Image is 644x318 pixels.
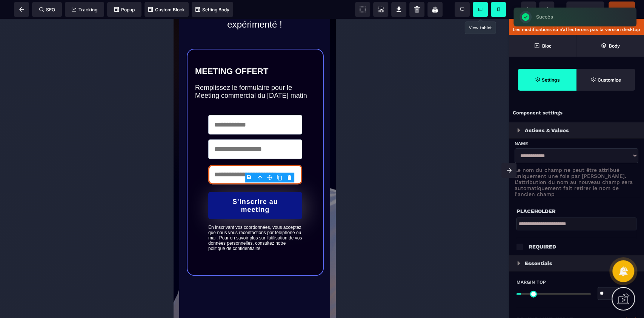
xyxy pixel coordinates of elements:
p: Les modifications ici n’affecterons pas la version desktop [513,27,640,32]
span: Publier [614,6,629,12]
span: Name [515,140,528,147]
p: Essentials [525,259,552,268]
text: MEETING OFFERT [22,46,142,59]
img: loading [517,128,520,133]
strong: Settings [542,77,560,83]
span: Screenshot [373,2,388,17]
div: Placeholder [516,207,636,216]
span: Preview [566,2,604,17]
span: Open Style Manager [576,69,635,91]
span: Open Layer Manager [576,35,644,57]
p: Le nom du champ ne peut être attribué uniquement une fois par [PERSON_NAME]. L’attribution du nom... [515,167,638,197]
span: Setting Body [195,7,229,12]
span: SEO [39,7,55,12]
img: loading [517,261,520,266]
text: En inscrivant vos coordonnées, vous acceptez que nous vous recontactions par téléphone ou mail. P... [35,204,129,232]
span: Settings [518,69,576,91]
p: Actions & Values [525,126,569,135]
strong: Bloc [542,43,552,49]
span: Margin Top [516,279,546,285]
text: Remplissez le formulaire pour le Meeting commercial du [DATE] matin [22,63,142,83]
span: Custom Block [148,7,185,12]
strong: Customize [598,77,621,83]
button: S'inscrire au meeting [35,173,129,200]
span: Previsualiser [571,6,599,12]
span: Tracking [72,7,97,12]
div: Component settings [509,106,644,120]
div: Required [529,242,636,251]
p: Vous êtes en version mobile. [513,22,640,27]
span: Popup [114,7,135,12]
span: Open Blocks [509,35,576,57]
span: View components [355,2,370,17]
strong: Body [609,43,620,49]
